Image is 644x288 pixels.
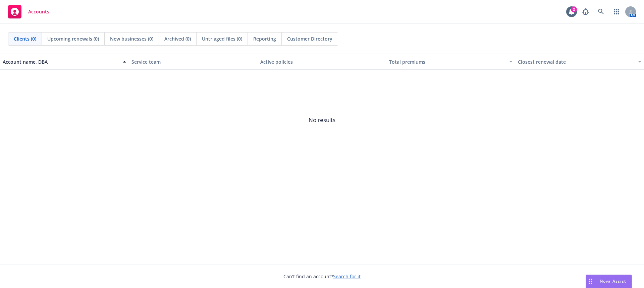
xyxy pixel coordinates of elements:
span: Untriaged files (0) [202,35,242,42]
div: Closest renewal date [518,58,634,65]
span: Clients (0) [14,35,36,42]
button: Service team [129,54,258,70]
button: Nova Assist [586,275,632,288]
a: Switch app [610,5,623,18]
a: Search for it [333,273,361,280]
div: 2 [571,6,577,12]
span: Upcoming renewals (0) [47,35,99,42]
div: Drag to move [586,275,594,288]
span: New businesses (0) [110,35,153,42]
a: Search [594,5,608,18]
button: Active policies [258,54,386,70]
div: Service team [131,58,255,65]
span: Reporting [253,35,276,42]
span: Accounts [28,9,49,14]
button: Total premiums [386,54,515,70]
div: Active policies [260,58,384,65]
div: Account name, DBA [3,58,119,65]
div: Total premiums [389,58,505,65]
button: Closest renewal date [515,54,644,70]
span: Customer Directory [287,35,332,42]
span: Can't find an account? [283,273,361,280]
a: Accounts [5,2,52,21]
span: Archived (0) [164,35,191,42]
a: Report a Bug [579,5,592,18]
span: Nova Assist [600,278,626,284]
